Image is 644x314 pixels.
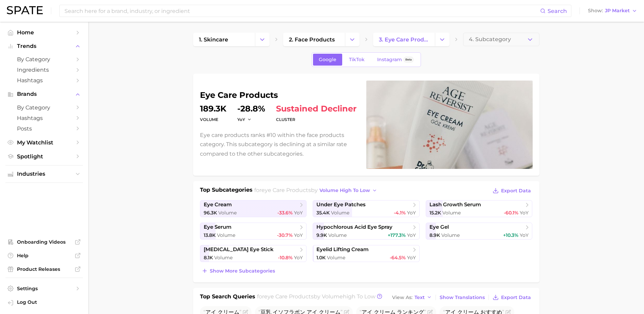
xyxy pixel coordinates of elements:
[377,57,402,63] span: Instagram
[218,210,237,216] span: Volume
[345,33,360,46] button: Change Category
[327,255,345,261] span: Volume
[193,33,255,46] a: 1. skincare
[426,200,533,217] a: lash growth serum15.2k Volume-60.1% YoY
[407,232,416,238] span: YoY
[331,210,349,216] span: Volume
[199,36,228,43] span: 1. skincare
[5,297,83,309] a: Log out. Currently logged in with e-mail jek@cosmax.com.
[501,295,531,300] span: Export Data
[17,104,71,111] span: by Category
[200,293,255,302] h1: Top Search Queries
[5,65,83,75] a: Ingredients
[469,36,511,42] span: 4. Subcategory
[261,187,311,193] span: eye care products
[426,223,533,240] a: eye gel8.9k Volume+10.3% YoY
[313,54,342,66] a: Google
[200,186,253,196] h1: Top Subcategories
[294,232,303,238] span: YoY
[277,210,293,216] span: -33.6%
[17,171,71,177] span: Industries
[64,5,540,17] input: Search here for a brand, industry, or ingredient
[17,56,71,63] span: by Category
[415,296,425,299] span: Text
[438,293,486,302] button: Show Translations
[294,255,303,261] span: YoY
[204,232,216,238] span: 13.8k
[17,299,77,305] span: Log Out
[313,245,420,262] a: eyelid lifting cream1.0k Volume-64.5% YoY
[204,255,213,261] span: 8.1k
[217,232,235,238] span: Volume
[214,255,233,261] span: Volume
[429,224,449,230] span: eye gel
[313,200,420,217] a: under eye patches35.4k Volume-4.1% YoY
[407,210,416,216] span: YoY
[5,54,83,65] a: by Category
[17,285,71,292] span: Settings
[316,255,326,261] span: 1.0k
[316,210,330,216] span: 35.4k
[276,105,356,113] span: sustained decliner
[17,252,71,259] span: Help
[429,210,441,216] span: 15.2k
[5,283,83,294] a: Settings
[586,6,639,15] button: ShowJP Market
[5,41,83,51] button: Trends
[283,33,345,46] a: 2. face products
[5,237,83,247] a: Onboarding Videos
[200,130,358,158] p: Eye care products ranks #10 within the face products category. This subcategory is declining at a...
[520,232,529,238] span: YoY
[501,188,531,194] span: Export Data
[5,169,83,179] button: Industries
[407,255,416,261] span: YoY
[17,77,71,84] span: Hashtags
[255,33,270,46] button: Change Category
[316,224,392,230] span: hypochlorous acid eye spray
[200,223,307,240] a: eye serum13.8k Volume-30.7% YoY
[319,57,336,63] span: Google
[343,293,375,300] span: high to low
[200,91,358,99] h1: eye care products
[328,232,347,238] span: Volume
[210,268,275,274] span: Show more subcategories
[204,246,274,253] span: [MEDICAL_DATA] eye stick
[237,105,265,113] dd: -28.8%
[17,125,71,132] span: Posts
[5,102,83,113] a: by Category
[5,264,83,274] a: Product Releases
[388,232,406,238] span: +177.3%
[588,9,603,13] span: Show
[5,123,83,134] a: Posts
[316,202,366,208] span: under eye patches
[440,295,485,300] span: Show Translations
[441,232,460,238] span: Volume
[200,266,277,276] button: Show more subcategories
[390,255,406,261] span: -64.5%
[349,57,365,63] span: TikTok
[200,200,307,217] a: eye cream96.3k Volume-33.6% YoY
[204,224,232,230] span: eye serum
[373,33,435,46] a: 3. eye care products
[200,116,226,124] dt: volume
[5,27,83,38] a: Home
[343,54,370,66] a: TikTok
[5,250,83,261] a: Help
[318,186,379,195] button: volume high to low
[17,153,71,160] span: Spotlight
[548,8,567,14] span: Search
[17,115,71,121] span: Hashtags
[390,293,434,302] button: View AsText
[17,239,71,245] span: Onboarding Videos
[491,186,532,195] button: Export Data
[276,116,356,124] dt: cluster
[294,210,303,216] span: YoY
[237,117,252,122] button: YoY
[5,113,83,123] a: Hashtags
[442,210,461,216] span: Volume
[264,293,314,300] span: eye care products
[5,137,83,148] a: My Watchlist
[435,33,449,46] button: Change Category
[17,139,71,146] span: My Watchlist
[392,296,412,299] span: View As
